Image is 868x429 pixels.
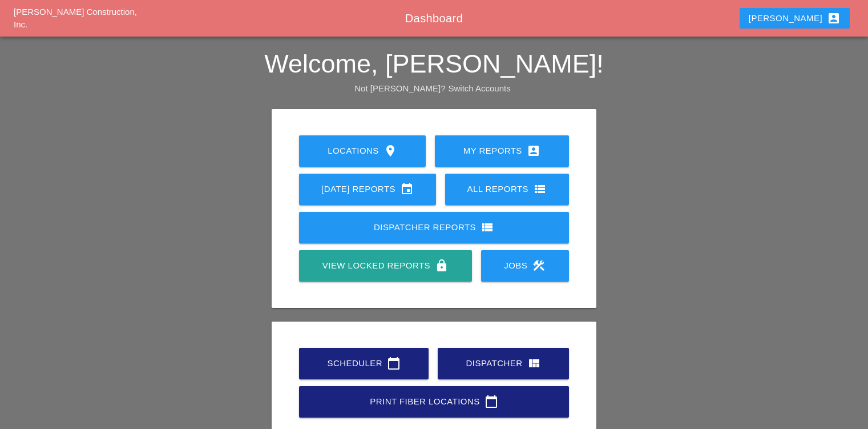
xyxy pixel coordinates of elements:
span: Dashboard [405,12,463,25]
div: My Reports [453,144,551,158]
div: Scheduler [317,356,410,370]
div: All Reports [463,182,551,196]
button: [PERSON_NAME] [740,8,850,29]
div: Locations [317,144,407,158]
span: Not [PERSON_NAME]? [354,83,445,93]
div: Jobs [499,259,551,272]
a: All Reports [445,174,569,205]
i: construction [532,259,546,272]
i: lock [435,259,449,272]
div: [DATE] Reports [317,182,417,196]
i: account_box [827,11,841,25]
i: event [400,182,414,196]
i: calendar_today [485,395,498,408]
div: Dispatcher [456,356,550,370]
a: Locations [299,135,426,167]
a: Dispatcher Reports [299,212,569,243]
div: Print Fiber Locations [317,395,551,408]
i: view_list [481,220,494,234]
a: Switch Accounts [449,83,511,93]
a: View Locked Reports [299,250,471,282]
a: [DATE] Reports [299,174,435,205]
a: My Reports [435,135,569,167]
i: location_on [383,144,397,158]
a: Dispatcher [438,348,568,379]
i: view_quilt [527,356,541,370]
a: [PERSON_NAME] Construction, Inc. [14,7,137,30]
a: Jobs [481,250,569,282]
a: Print Fiber Locations [299,386,569,418]
a: Scheduler [299,348,429,379]
i: view_list [533,182,547,196]
i: account_box [527,144,540,158]
div: Dispatcher Reports [317,220,551,234]
div: [PERSON_NAME] [749,11,841,25]
div: View Locked Reports [317,259,453,272]
i: calendar_today [387,356,401,370]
